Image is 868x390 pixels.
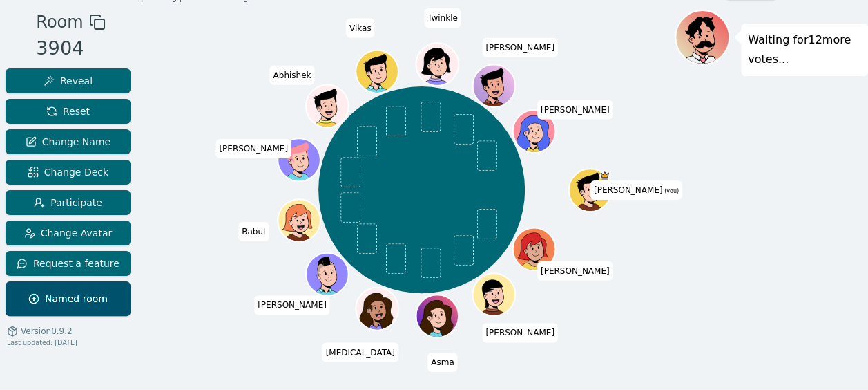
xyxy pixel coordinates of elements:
span: Named room [28,292,108,306]
span: (you) [662,188,679,194]
div: 3904 [36,35,105,63]
span: Click to change your name [427,353,458,372]
span: Participate [34,196,102,210]
button: Request a feature [6,251,131,276]
span: Click to change your name [254,295,330,315]
span: Version 0.9.2 [21,326,73,337]
p: Waiting for 12 more votes... [748,30,861,69]
span: Click to change your name [346,18,375,37]
span: Last updated: [DATE] [7,339,77,346]
span: Request a feature [17,257,119,270]
span: Click to change your name [537,261,613,280]
button: Change Avatar [6,221,131,245]
button: Click to change your avatar [570,170,610,210]
span: Click to change your name [482,323,558,342]
span: Click to change your name [590,180,682,200]
span: Click to change your name [424,8,461,28]
button: Named room [6,281,131,316]
button: Change Deck [6,160,131,185]
span: Change Name [26,135,110,149]
span: Click to change your name [537,100,613,119]
button: Participate [6,190,131,215]
span: Click to change your name [269,65,314,84]
span: Room [36,10,83,35]
span: Click to change your name [322,342,398,362]
button: Reveal [6,68,131,93]
span: Change Avatar [24,226,113,240]
span: Reset [46,104,90,118]
button: Reset [6,99,131,124]
button: Version0.9.2 [7,326,73,337]
button: Change Name [6,129,131,154]
span: Reveal [44,74,93,88]
span: Click to change your name [215,139,291,158]
span: Viney is the host [599,170,609,180]
span: Click to change your name [482,37,558,57]
span: Click to change your name [238,222,269,241]
span: Change Deck [28,165,108,179]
